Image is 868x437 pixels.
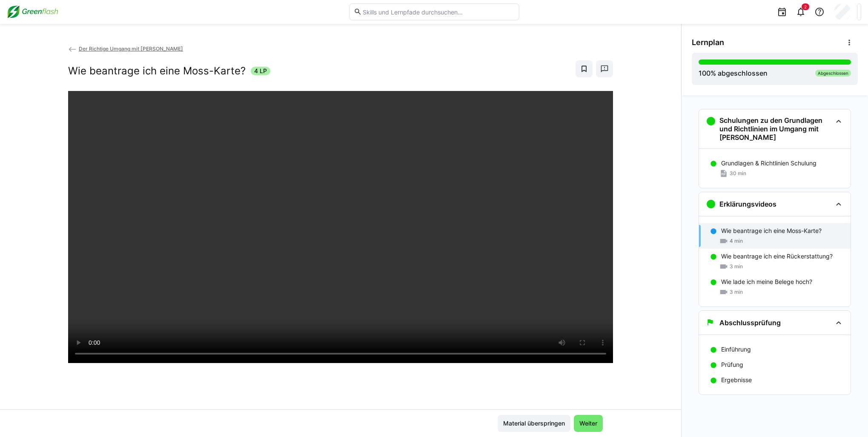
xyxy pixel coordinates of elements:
p: Prüfung [721,360,743,369]
span: 3 min [730,263,743,270]
h2: Wie beantrage ich eine Moss-Karte? [68,65,246,77]
span: Material überspringen [502,419,566,428]
span: 100 [699,69,710,77]
h3: Abschlussprüfung [719,318,781,327]
p: Wie lade ich meine Belege hoch? [721,278,812,286]
h3: Schulungen zu den Grundlagen und Richtlinien im Umgang mit [PERSON_NAME] [719,116,832,142]
a: Der Richtige Umgang mit [PERSON_NAME] [68,45,183,52]
p: Ergebnisse [721,376,752,384]
p: Einführung [721,345,751,354]
span: 30 min [730,170,746,177]
span: 2 [804,4,807,9]
span: Weiter [578,419,599,428]
h3: Erklärungsvideos [719,200,776,208]
p: Wie beantrage ich eine Rückerstattung? [721,252,833,261]
div: % abgeschlossen [699,68,768,78]
p: Wie beantrage ich eine Moss-Karte? [721,227,822,235]
span: 4 LP [254,67,267,75]
span: Lernplan [692,38,724,47]
button: Weiter [574,415,603,432]
span: 4 min [730,238,743,244]
button: Material überspringen [498,415,570,432]
input: Skills und Lernpfade durchsuchen… [362,8,514,16]
span: 3 min [730,289,743,295]
div: Abgeschlossen [815,70,851,77]
span: Der Richtige Umgang mit [PERSON_NAME] [79,45,183,52]
p: Grundlagen & Richtlinien Schulung [721,159,816,167]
